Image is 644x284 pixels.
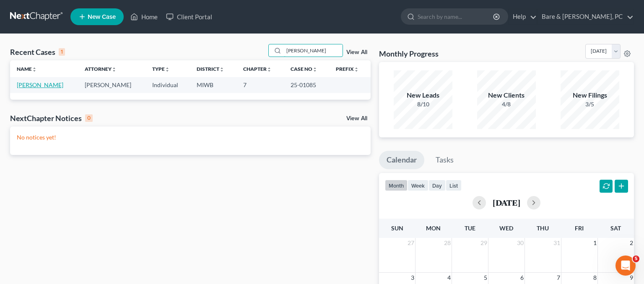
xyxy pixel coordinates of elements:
a: [PERSON_NAME] [17,81,63,88]
a: Prefixunfold_more [336,66,359,72]
span: 9 [629,273,634,283]
span: Fri [575,225,584,232]
td: MIWB [190,77,236,93]
i: unfold_more [219,67,224,72]
span: 5 [633,256,639,262]
iframe: Intercom live chat [615,256,636,276]
i: unfold_more [112,67,117,72]
span: Wed [499,225,513,232]
i: unfold_more [312,67,317,72]
td: 7 [236,77,284,93]
a: Attorneyunfold_more [85,66,117,72]
p: No notices yet! [17,133,364,142]
div: New Leads [394,90,452,100]
a: Help [509,9,537,24]
i: unfold_more [267,67,272,72]
div: 3/5 [561,100,619,108]
a: Nameunfold_more [17,66,37,72]
button: list [446,180,462,191]
a: Chapterunfold_more [243,66,272,72]
a: View All [346,116,367,121]
a: Calendar [379,151,424,169]
a: Bare & [PERSON_NAME], PC [538,9,634,24]
span: 7 [556,273,561,283]
span: 5 [483,273,488,283]
i: unfold_more [32,67,37,72]
span: Thu [537,225,549,232]
div: 0 [85,114,93,122]
div: Recent Cases [10,47,65,57]
span: New Case [88,14,116,20]
span: Mon [426,225,441,232]
span: Sun [391,225,403,232]
span: 4 [447,273,452,283]
div: 1 [59,48,65,56]
a: Tasks [428,151,461,169]
span: 3 [410,273,415,283]
button: week [408,180,428,191]
h3: Monthly Progress [379,49,439,59]
input: Search by name... [418,9,494,24]
button: day [428,180,446,191]
a: Case Nounfold_more [291,66,317,72]
a: Client Portal [162,9,216,24]
div: 4/8 [477,100,536,108]
span: 6 [519,273,525,283]
span: 30 [516,238,525,248]
span: 1 [592,238,597,248]
div: New Filings [561,90,619,100]
span: 29 [480,238,488,248]
i: unfold_more [354,67,359,72]
a: View All [346,49,367,55]
div: New Clients [477,90,536,100]
a: Districtunfold_more [197,66,224,72]
h2: [DATE] [493,198,520,207]
a: Typeunfold_more [152,66,170,72]
a: Home [126,9,162,24]
span: 28 [443,238,452,248]
i: unfold_more [165,67,170,72]
span: Sat [610,225,621,232]
td: 25-01085 [284,77,329,93]
td: [PERSON_NAME] [78,77,146,93]
div: 8/10 [394,100,452,108]
span: 31 [553,238,561,248]
span: 27 [407,238,415,248]
button: month [385,180,408,191]
input: Search by name... [284,44,343,57]
span: 2 [629,238,634,248]
span: 8 [592,273,597,283]
span: Tue [465,225,475,232]
div: NextChapter Notices [10,113,93,123]
td: Individual [145,77,190,93]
